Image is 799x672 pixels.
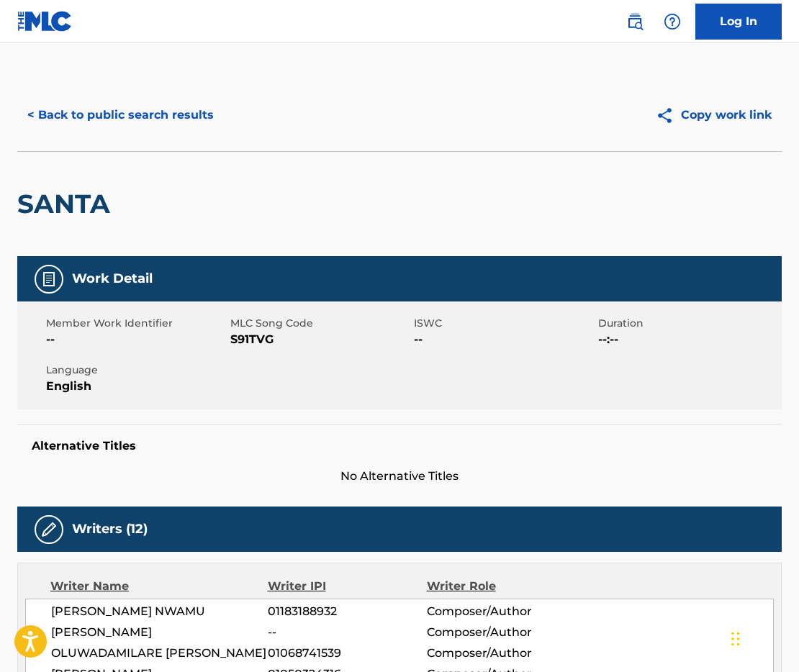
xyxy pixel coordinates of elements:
[46,363,227,378] span: Language
[658,7,687,36] div: Help
[598,331,779,348] span: --:--
[598,316,779,331] span: Duration
[32,439,767,453] h5: Alternative Titles
[17,97,224,133] button: < Back to public search results
[664,13,681,30] img: help
[51,603,268,620] span: [PERSON_NAME] NWAMU
[40,521,58,538] img: Writers
[268,645,427,662] span: 01068741539
[46,378,227,395] span: English
[268,578,427,595] div: Writer IPI
[695,4,782,40] a: Log In
[727,603,799,672] iframe: Chat Widget
[46,316,227,331] span: Member Work Identifier
[72,521,148,537] h5: Writers (12)
[656,106,681,124] img: Copy work link
[17,468,782,485] span: No Alternative Titles
[72,271,153,287] h5: Work Detail
[268,624,427,641] span: --
[268,603,427,620] span: 01183188932
[427,645,572,662] span: Composer/Author
[17,11,73,32] img: MLC Logo
[626,13,644,30] img: search
[646,97,782,133] button: Copy work link
[46,331,227,348] span: --
[230,331,411,348] span: S91TVG
[51,645,268,662] span: OLUWADAMILARE [PERSON_NAME]
[620,7,649,36] a: Public Search
[17,188,117,220] h2: SANTA
[414,331,595,348] span: --
[427,603,572,620] span: Composer/Author
[51,624,268,641] span: [PERSON_NAME]
[230,316,411,331] span: MLC Song Code
[427,624,572,641] span: Composer/Author
[50,578,268,595] div: Writer Name
[427,578,572,595] div: Writer Role
[414,316,595,331] span: ISWC
[731,617,740,660] div: Drag
[40,271,58,288] img: Work Detail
